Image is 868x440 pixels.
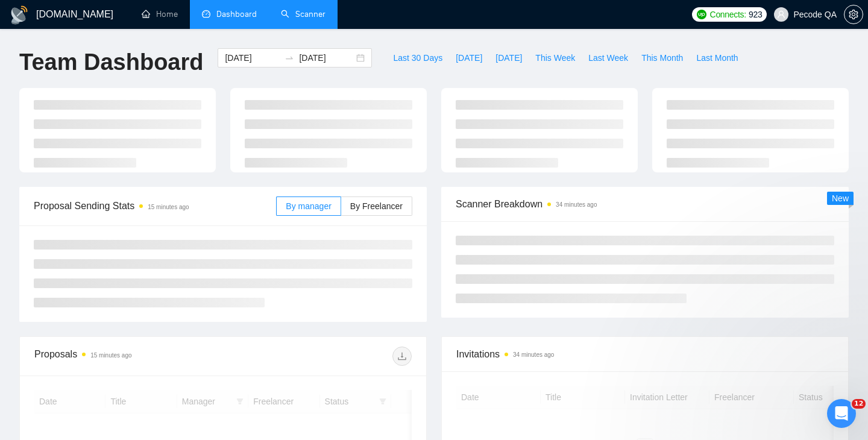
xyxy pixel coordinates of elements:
span: Last 30 Days [393,51,442,64]
button: This Month [635,48,690,68]
span: By manager [286,201,331,211]
span: Dashboard [216,9,257,19]
span: dashboard [202,10,210,18]
iframe: Intercom live chat [827,399,856,428]
h1: Team Dashboard [19,48,203,77]
a: setting [844,10,863,19]
time: 15 minutes ago [148,204,189,210]
img: logo [10,5,29,25]
span: Last Week [588,51,628,64]
span: to [285,53,294,63]
span: By Freelancer [350,201,403,211]
time: 15 minutes ago [90,352,131,359]
span: user [777,10,785,19]
span: This Month [641,51,683,64]
span: swap-right [285,53,294,63]
button: [DATE] [449,48,489,68]
button: Last Month [690,48,744,68]
button: Last Week [582,48,635,68]
button: Last 30 Days [386,48,449,68]
span: 12 [852,399,866,409]
span: setting [844,10,863,19]
span: [DATE] [495,51,522,64]
button: setting [844,5,863,24]
button: [DATE] [489,48,529,68]
img: upwork-logo.png [697,10,706,19]
a: homeHome [142,9,178,19]
span: This Week [535,51,575,64]
input: End date [299,51,354,64]
a: searchScanner [281,9,325,19]
button: This Week [529,48,582,68]
span: Proposal Sending Stats [34,198,276,213]
span: [DATE] [456,51,482,64]
time: 34 minutes ago [513,351,554,358]
span: Last Month [696,51,738,64]
span: 923 [749,8,762,21]
span: New [832,193,849,203]
input: Start date [225,51,280,64]
span: Invitations [456,347,834,362]
span: Scanner Breakdown [456,196,834,212]
div: Proposals [34,347,223,366]
span: Connects: [710,8,746,21]
time: 34 minutes ago [556,201,597,208]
